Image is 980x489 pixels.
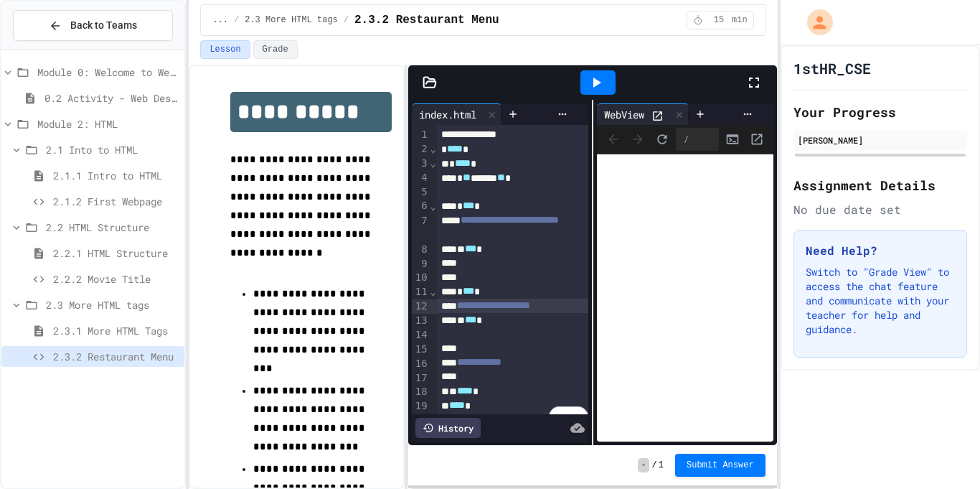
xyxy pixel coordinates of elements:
[806,265,955,337] p: Switch to "Grade View" to access the chat feature and communicate with your teacher for help and ...
[659,460,664,471] span: 1
[53,271,179,287] span: 2.2.2 Movie Title
[46,297,179,312] span: 2.3 More HTML tags
[412,142,430,157] div: 2
[430,143,437,154] span: Fold line
[430,286,437,297] span: Fold line
[344,14,349,26] span: /
[37,65,179,80] span: Module 0: Welcome to Web Development
[53,246,179,261] span: 2.2.1 HTML Structure
[597,154,773,442] iframe: Web Preview
[676,128,719,151] div: /
[412,257,430,271] div: 9
[53,349,179,364] span: 2.3.2 Restaurant Menu
[412,414,430,428] div: 20
[412,343,430,357] div: 15
[412,271,430,285] div: 10
[46,142,179,157] span: 2.1 Into to HTML
[746,129,768,150] button: Open in new tab
[793,201,967,218] div: No due date set
[597,103,689,125] div: WebView
[412,103,501,125] div: index.html
[412,171,430,185] div: 4
[412,285,430,299] div: 11
[412,185,430,200] div: 5
[13,10,173,41] button: Back to Teams
[253,40,298,59] button: Grade
[652,460,657,471] span: /
[415,418,481,438] div: History
[44,90,179,106] span: 0.2 Activity - Web Design
[722,129,743,150] button: Console
[245,14,338,26] span: 2.3 More HTML tags
[651,129,673,150] button: Refresh
[53,168,179,183] span: 2.1.1 Intro to HTML
[430,200,437,212] span: Fold line
[412,157,430,171] div: 3
[793,175,967,195] h2: Assignment Details
[806,242,955,259] h3: Need Help?
[53,323,179,338] span: 2.3.1 More HTML Tags
[412,299,430,314] div: 12
[412,328,430,343] div: 14
[627,129,649,150] span: Forward
[707,14,730,26] span: 15
[412,199,430,213] div: 6
[37,116,179,131] span: Module 2: HTML
[212,14,228,26] span: ...
[412,371,430,386] div: 17
[437,125,589,429] div: To enrich screen reader interactions, please activate Accessibility in Grammarly extension settings
[597,107,651,122] div: WebView
[687,460,754,471] span: Submit Answer
[412,399,430,414] div: 19
[412,243,430,257] div: 8
[675,454,765,477] button: Submit Answer
[200,40,250,59] button: Lesson
[412,128,430,142] div: 1
[603,129,624,150] span: Back
[793,102,967,122] h2: Your Progress
[412,214,430,243] div: 7
[412,314,430,328] div: 13
[354,11,499,29] span: 2.3.2 Restaurant Menu
[70,18,137,33] span: Back to Teams
[46,220,179,235] span: 2.2 HTML Structure
[732,14,748,26] span: min
[792,6,837,39] div: My Account
[638,458,649,472] span: -
[430,157,437,169] span: Fold line
[412,385,430,399] div: 18
[798,134,963,146] div: [PERSON_NAME]
[793,58,871,78] h1: 1stHR_CSE
[412,357,430,371] div: 16
[412,107,484,122] div: index.html
[53,194,179,209] span: 2.1.2 First Webpage
[234,14,239,26] span: /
